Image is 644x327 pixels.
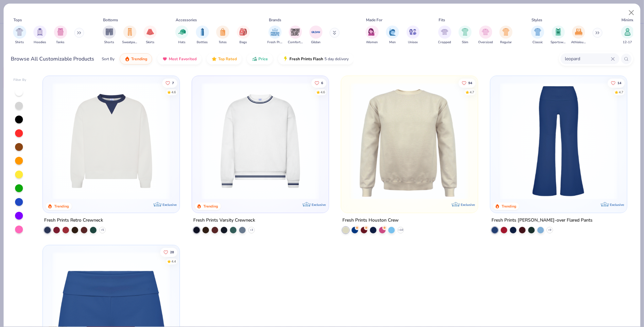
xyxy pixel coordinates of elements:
button: filter button [366,26,379,45]
span: Men [389,40,396,45]
button: filter button [13,26,26,45]
div: Sort By [102,56,114,62]
img: Shirts Image [16,28,23,36]
img: Regular Image [502,28,510,36]
div: filter for Shirts [13,26,26,45]
button: filter button [268,26,283,45]
div: Minimums [621,17,640,23]
button: filter button [478,26,493,45]
span: Sportswear [551,40,566,45]
img: f8659b9a-ffcf-4c66-8fab-d697857cb3ac [348,82,471,200]
button: Trending [120,53,152,64]
img: flash.gif [283,56,288,62]
div: Made For [366,17,382,23]
div: Tops [13,17,22,23]
span: Classic [532,40,543,45]
span: Trending [131,56,147,62]
button: Like [311,78,326,87]
button: filter button [386,26,399,45]
span: Women [366,40,378,45]
img: b6dde052-8961-424d-8094-bd09ce92eca4 [322,82,446,200]
button: filter button [499,26,513,45]
span: + 10 [398,228,403,232]
span: Top Rated [218,56,237,62]
button: Close [625,7,638,19]
div: filter for Men [386,26,399,45]
span: Exclusive [610,203,624,207]
div: filter for Skirts [144,26,157,45]
img: Men Image [389,28,396,36]
img: Bags Image [239,28,247,36]
div: filter for Gildan [309,26,322,45]
div: filter for Shorts [103,26,116,45]
div: filter for Unisex [407,26,420,45]
span: Tanks [56,40,65,45]
span: Exclusive [312,203,326,207]
div: 4.7 [469,90,474,95]
img: Women Image [368,28,376,36]
img: Oversized Image [482,28,489,36]
div: filter for Totes [216,26,229,45]
span: + 9 [548,228,551,232]
div: filter for Cropped [438,26,451,45]
img: Tanks Image [57,28,64,36]
div: filter for Athleisure [571,26,586,45]
div: Brands [269,17,281,23]
button: Top Rated [207,53,242,64]
div: 4.7 [618,90,623,95]
button: filter button [621,26,634,45]
img: most_fav.gif [162,56,167,62]
span: Shorts [104,40,114,45]
span: Fresh Prints Flash [289,56,323,62]
img: 4d4398e1-a86f-4e3e-85fd-b9623566810e [199,82,322,200]
button: filter button [571,26,586,45]
img: Sportswear Image [555,28,562,36]
div: Filter By [13,78,26,82]
button: filter button [237,26,250,45]
div: Accessories [176,17,197,23]
img: Hoodies Image [36,28,44,36]
img: 12-17 Image [624,28,631,36]
button: filter button [288,26,303,45]
span: Price [258,56,268,62]
button: filter button [122,26,137,45]
div: Fresh Prints [PERSON_NAME]-over Flared Pants [492,216,593,225]
img: Bottles Image [199,28,206,36]
img: Sweatpants Image [126,28,133,36]
span: 5 day delivery [324,55,349,63]
img: Comfort Colors Image [290,27,300,37]
button: Like [162,78,177,87]
div: 4.4 [171,259,176,264]
button: filter button [551,26,566,45]
div: filter for Hats [175,26,188,45]
span: Most Favorited [169,56,197,62]
div: 4.6 [320,90,325,95]
span: + 3 [250,228,253,232]
img: Classic Image [534,28,542,36]
span: Hoodies [34,40,46,45]
button: Most Favorited [157,53,201,64]
span: Bottles [197,40,208,45]
div: filter for Regular [499,26,513,45]
span: 14 [617,81,621,84]
div: filter for Slim [459,26,472,45]
div: Fresh Prints Varsity Crewneck [193,216,255,225]
img: f981a934-f33f-4490-a3ad-477cd5e6773b [497,82,620,200]
img: e57e135b-9bef-4ec7-8879-9d5fc9bd6a4b [471,82,595,200]
div: Browse All Customizable Products [11,55,95,63]
img: Unisex Image [409,28,417,36]
span: Bags [239,40,247,45]
div: filter for Hoodies [33,26,46,45]
div: filter for Sweatpants [122,26,137,45]
img: Hats Image [178,28,186,36]
div: 4.6 [171,90,176,95]
img: Cropped Image [441,28,448,36]
span: Shirts [15,40,24,45]
div: Fits [439,17,445,23]
div: filter for 12-17 [621,26,634,45]
div: Styles [532,17,543,23]
img: 230d1666-f904-4a08-b6b8-0d22bf50156f [173,82,297,200]
img: Totes Image [219,28,226,36]
span: Sweatpants [122,40,137,45]
span: Exclusive [163,203,177,207]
